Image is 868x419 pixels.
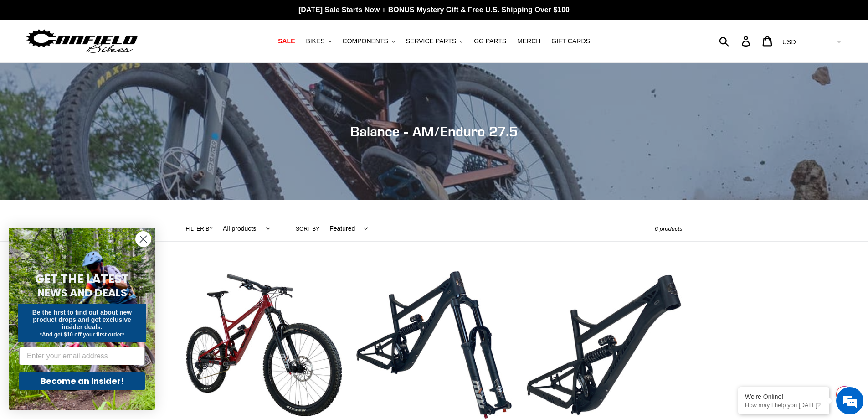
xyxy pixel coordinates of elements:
span: BIKES [306,37,324,45]
span: SALE [278,37,295,45]
button: Become an Insider! [19,372,145,390]
button: COMPONENTS [338,35,400,47]
label: Filter by [186,225,213,233]
span: *And get $10 off your first order* [40,331,124,338]
button: SERVICE PARTS [401,35,467,47]
span: Be the first to find out about new product drops and get exclusive insider deals. [32,309,132,331]
a: GIFT CARDS [547,35,595,47]
span: GET THE LATEST [35,271,129,287]
span: MERCH [517,37,540,45]
p: How may I help you today? [745,402,822,409]
div: We're Online! [745,393,822,400]
label: Sort by [296,225,319,233]
input: Search [724,31,747,51]
span: 6 products [655,225,683,232]
span: COMPONENTS [343,37,388,45]
a: GG PARTS [469,35,511,47]
button: Close dialog [135,231,151,247]
a: SALE [273,35,299,47]
img: Canfield Bikes [25,27,139,56]
span: GIFT CARDS [551,37,590,45]
span: SERVICE PARTS [406,37,456,45]
input: Enter your email address [19,347,145,365]
span: Balance - AM/Enduro 27.5 [350,123,518,140]
a: MERCH [513,35,545,47]
span: GG PARTS [474,37,506,45]
button: BIKES [301,35,336,47]
span: NEWS AND DEALS [37,285,127,300]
